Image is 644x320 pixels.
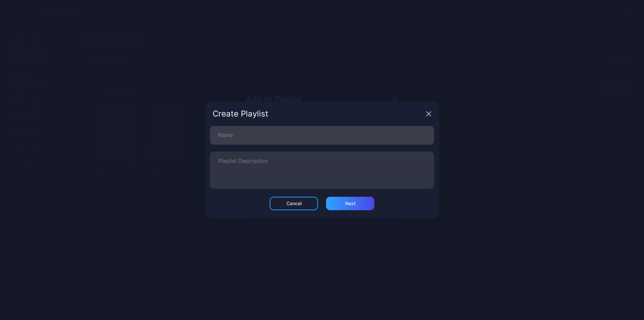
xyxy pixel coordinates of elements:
div: Create Playlist [213,110,423,118]
div: Next [345,201,356,206]
div: Cancel [286,201,302,206]
input: Name [210,126,434,145]
textarea: Playlist Description [218,158,426,182]
button: Next [326,197,374,210]
button: Cancel [270,197,318,210]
